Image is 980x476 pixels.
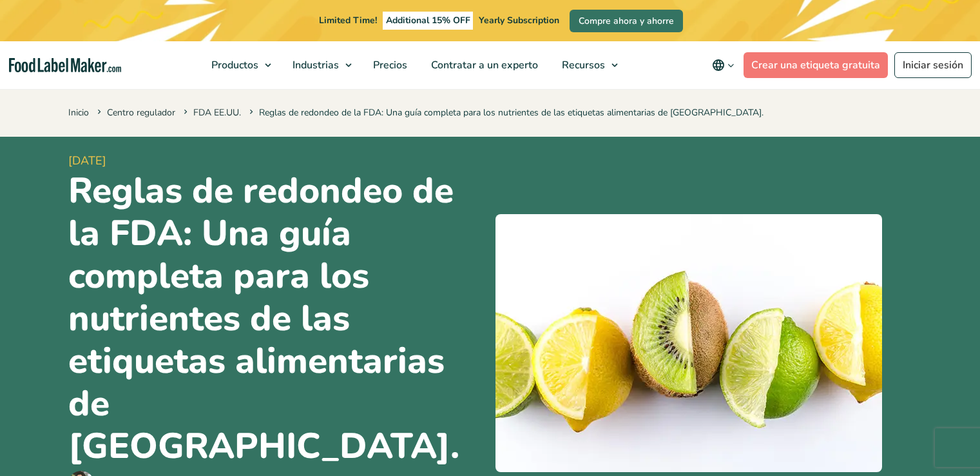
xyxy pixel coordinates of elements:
a: Industrias [281,41,358,89]
span: Productos [207,58,260,72]
h1: Reglas de redondeo de la FDA: Una guía completa para los nutrientes de las etiquetas alimentarias... [68,170,485,468]
a: Productos [200,41,278,89]
span: Additional 15% OFF [383,12,474,30]
a: Centro regulador [107,106,175,119]
a: Contratar a un experto [419,41,547,89]
span: Reglas de redondeo de la FDA: Una guía completa para los nutrientes de las etiquetas alimentarias... [247,106,764,119]
a: FDA EE.UU. [193,106,241,119]
a: Precios [361,41,416,89]
a: Compre ahora y ahorre [570,10,683,32]
span: Recursos [558,58,606,72]
span: Industrias [289,58,340,72]
a: Crear una etiqueta gratuita [744,52,888,78]
span: Precios [369,58,408,72]
span: Limited Time! [319,14,377,26]
a: Inicio [68,106,89,119]
span: Yearly Subscription [479,14,559,26]
span: [DATE] [68,152,485,170]
span: Contratar a un experto [427,58,539,72]
a: Recursos [550,41,624,89]
a: Iniciar sesión [894,52,972,78]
